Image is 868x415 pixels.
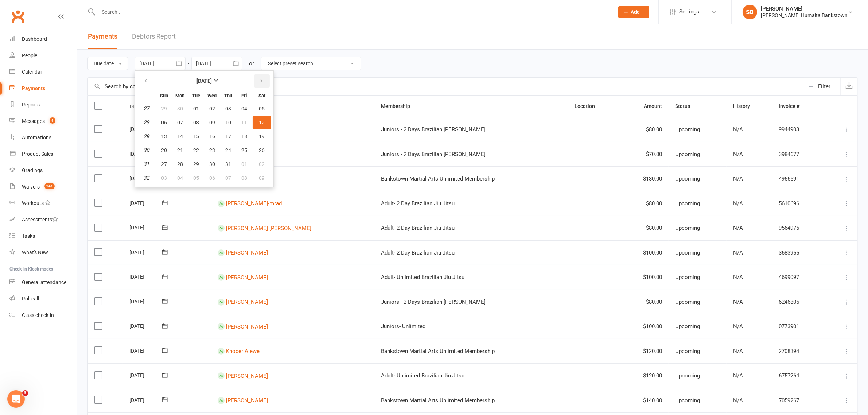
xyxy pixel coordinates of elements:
th: Status [669,96,727,117]
span: Settings [679,4,699,20]
button: 07 [172,116,188,129]
th: Contact [211,96,374,117]
span: 29 [193,161,199,167]
button: 29 [188,158,204,171]
span: 30 [177,106,183,112]
span: 24 [225,147,231,153]
span: 06 [209,175,215,181]
th: Due [123,96,211,117]
td: $100.00 [619,314,669,339]
small: Tuesday [192,93,200,98]
div: Gradings [22,167,43,173]
div: Product Sales [22,151,53,157]
button: 02 [253,158,271,171]
button: 11 [237,116,252,129]
div: [DATE] [129,345,163,356]
span: N/A [733,151,743,158]
div: General attendance [22,279,66,285]
a: What's New [9,244,77,261]
span: Juniors - 2 Days Brazilian [PERSON_NAME] [381,151,486,158]
span: Upcoming [675,126,700,133]
a: Reports [9,97,77,113]
a: Debtors Report [132,24,176,49]
a: [PERSON_NAME] [226,274,268,280]
div: [DATE] [129,222,163,233]
small: Saturday [258,93,265,98]
button: 03 [156,171,172,185]
button: 22 [188,144,204,157]
a: Gradings [9,162,77,179]
button: 09 [205,116,220,129]
span: 3 [22,390,28,396]
a: [PERSON_NAME] [PERSON_NAME] [226,225,311,231]
em: 28 [144,119,149,126]
button: 07 [221,171,236,185]
span: 17 [225,133,231,139]
div: [DATE] [129,123,163,135]
div: Tasks [22,233,35,239]
em: 32 [144,175,149,181]
span: Payments [88,32,117,40]
div: [DATE] [129,247,163,258]
th: History [727,96,772,117]
td: 3683955 [772,240,824,265]
span: Bankstown Martial Arts Unlimited Membership [381,175,495,182]
button: 14 [172,130,188,143]
button: 03 [221,102,236,115]
td: 9944903 [772,117,824,142]
button: 28 [172,158,188,171]
button: 24 [221,144,236,157]
small: Friday [242,93,247,98]
button: 06 [205,171,220,185]
td: $120.00 [619,363,669,388]
td: $80.00 [619,117,669,142]
a: Class kiosk mode [9,307,77,323]
span: Upcoming [675,175,700,182]
span: 28 [177,161,183,167]
button: 10 [221,116,236,129]
a: Automations [9,129,77,146]
span: 04 [241,106,247,112]
td: 3984677 [772,142,824,167]
span: 25 [241,147,247,153]
button: 09 [253,171,271,185]
th: Location [568,96,620,117]
button: 30 [205,158,220,171]
span: 11 [241,120,247,125]
span: 21 [177,147,183,153]
button: 25 [237,144,252,157]
span: Juniors - 2 Days Brazilian [PERSON_NAME] [381,299,486,305]
td: 9564976 [772,216,824,240]
span: Upcoming [675,397,700,404]
span: Upcoming [675,323,700,330]
span: 01 [241,161,247,167]
div: Messages [22,118,45,124]
span: Add [631,9,640,15]
div: Roll call [22,296,39,302]
button: Add [618,6,649,18]
div: What's New [22,249,48,255]
span: N/A [733,397,743,404]
a: [PERSON_NAME] [226,249,268,256]
span: Upcoming [675,348,700,354]
div: [DATE] [129,369,163,381]
span: 31 [225,161,231,167]
div: Assessments [22,217,58,222]
td: $140.00 [619,388,669,413]
span: Adult- Unlimited Brazilian Jiu Jitsu [381,372,464,379]
a: Tasks [9,228,77,244]
span: 26 [259,147,265,153]
span: Upcoming [675,200,700,207]
span: 05 [259,106,265,112]
span: 30 [209,161,215,167]
td: $100.00 [619,240,669,265]
a: Khoder Alewe [226,348,260,354]
div: Filter [818,82,830,91]
div: [PERSON_NAME] [761,5,848,12]
button: 01 [188,102,204,115]
span: 02 [209,106,215,112]
span: 29 [161,106,167,112]
button: 15 [188,130,204,143]
span: 22 [193,147,199,153]
div: [DATE] [129,296,163,307]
